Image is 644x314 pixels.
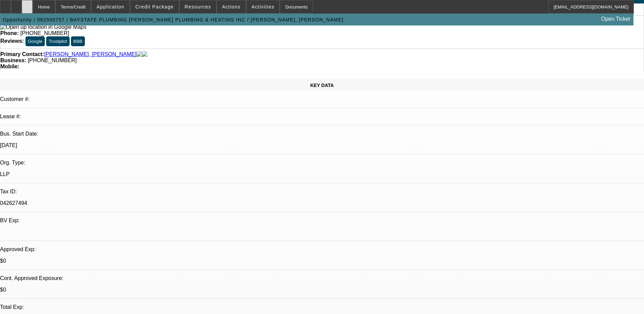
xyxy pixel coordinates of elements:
button: Google [25,36,45,46]
span: Actions [222,4,241,10]
button: Actions [217,0,246,13]
strong: Primary Contact: [0,51,44,57]
span: Resources [185,4,211,10]
span: Opportunity / 082500757 / BAYSTATE PLUMBING [PERSON_NAME] PLUMBING & HEATING INC / [PERSON_NAME],... [3,17,344,22]
strong: Phone: [0,30,19,36]
button: Activities [246,0,280,13]
a: Open Ticket [599,13,633,25]
a: View Google Maps [0,24,86,30]
a: [PERSON_NAME], [PERSON_NAME] [44,51,136,57]
button: Resources [180,0,216,13]
button: Application [91,0,129,13]
button: BBB [71,36,85,46]
span: Credit Package [135,4,174,10]
strong: Reviews: [0,38,24,44]
strong: Business: [0,57,26,63]
button: Credit Package [130,0,179,13]
span: Application [96,4,124,10]
span: Activities [252,4,275,10]
img: facebook-icon.png [136,51,142,57]
button: Trustpilot [46,36,69,46]
span: [PHONE_NUMBER] [28,57,77,63]
img: linkedin-icon.png [142,51,147,57]
span: KEY DATA [310,83,334,88]
span: [PHONE_NUMBER] [20,30,69,36]
strong: Mobile: [0,64,19,69]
